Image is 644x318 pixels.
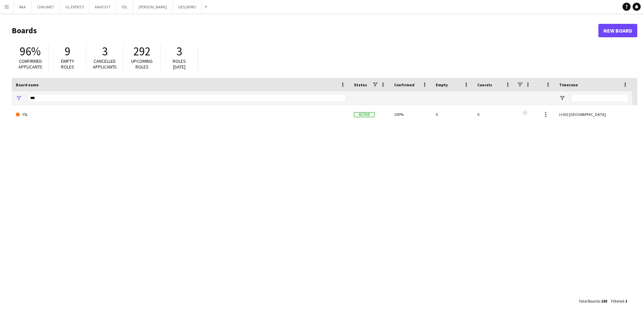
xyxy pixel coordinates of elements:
a: New Board [598,24,637,37]
div: : [611,294,627,308]
span: 96% [20,44,41,59]
div: (+03) [GEOGRAPHIC_DATA] [555,105,632,124]
button: RAA [14,0,32,13]
span: 1 [625,299,627,304]
span: Filtered [611,299,624,304]
div: : [579,294,607,308]
input: Timezone Filter Input [571,94,628,102]
span: Total Boards [579,299,600,304]
button: GES/SPIRO [173,0,202,13]
span: 9 [65,44,70,59]
span: Empty roles [61,58,74,70]
span: Board name [16,82,39,87]
div: 100% [390,105,432,124]
a: YSL [16,105,346,124]
button: KAHOOT [90,0,116,13]
div: 0 [432,105,473,124]
h1: Boards [12,26,598,36]
span: 188 [601,299,607,304]
input: Board name Filter Input [28,94,346,102]
span: 292 [133,44,151,59]
button: Open Filter Menu [16,95,22,101]
span: Confirmed [394,82,415,87]
span: 3 [102,44,108,59]
button: Open Filter Menu [559,95,565,101]
span: Timezone [559,82,578,87]
span: Empty [436,82,448,87]
button: [PERSON_NAME] [133,0,173,13]
button: CHAUMET [32,0,60,13]
span: Confirmed applicants [18,58,42,70]
span: Roles [DATE] [173,58,186,70]
div: 0 [473,105,515,124]
button: GL EVENTS [60,0,90,13]
span: Cancels [477,82,492,87]
span: Status [354,82,367,87]
span: 3 [176,44,182,59]
span: Active [354,112,375,117]
span: Cancelled applicants [93,58,117,70]
button: YSL [116,0,133,13]
span: Upcoming roles [131,58,153,70]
